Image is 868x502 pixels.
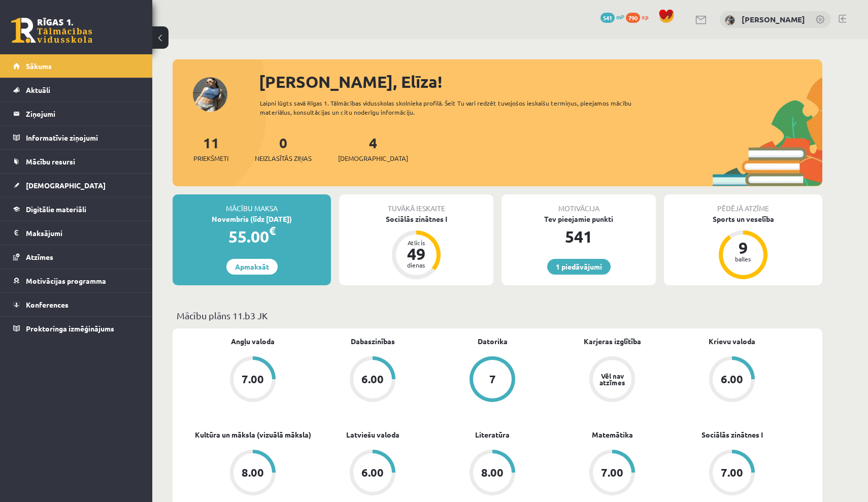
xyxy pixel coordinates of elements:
a: 7.00 [552,450,672,497]
a: Sociālās zinātnes I Atlicis 49 dienas [339,214,493,281]
a: Ziņojumi [13,102,140,125]
a: Maksājumi [13,221,140,245]
div: 55.00 [173,224,331,249]
div: Laipni lūgts savā Rīgas 1. Tālmācības vidusskolas skolnieka profilā. Šeit Tu vari redzēt tuvojošo... [260,98,650,117]
a: 7 [432,356,552,404]
div: 9 [728,240,758,256]
span: Mācību resursi [26,157,75,166]
div: Tuvākā ieskaite [339,194,493,214]
div: 7 [489,374,496,385]
a: Motivācijas programma [13,269,140,292]
a: Aktuāli [13,78,140,102]
a: 6.00 [313,356,432,404]
legend: Maksājumi [26,221,140,245]
a: 1 piedāvājumi [547,259,611,275]
a: 0Neizlasītās ziņas [255,133,312,163]
a: 541 mP [600,13,624,21]
div: 7.00 [721,467,743,478]
div: 7.00 [242,374,264,385]
span: Proktoringa izmēģinājums [26,324,114,333]
a: Mācību resursi [13,150,140,173]
a: Dabaszinības [351,336,395,347]
span: Priekšmeti [193,153,228,163]
span: 541 [600,13,615,23]
span: Konferences [26,300,69,309]
div: dienas [401,262,431,268]
div: Pēdējā atzīme [664,194,822,214]
span: mP [616,13,624,21]
a: Sociālās zinātnes I [702,429,763,440]
div: Novembris (līdz [DATE]) [173,214,331,224]
a: 8.00 [432,450,552,497]
div: 6.00 [361,374,384,385]
a: Karjeras izglītība [584,336,641,347]
a: Datorika [478,336,508,347]
a: Kultūra un māksla (vizuālā māksla) [195,429,311,440]
div: Sports un veselība [664,214,822,224]
span: Motivācijas programma [26,276,106,285]
div: Mācību maksa [173,194,331,214]
a: 7.00 [193,356,313,404]
span: Digitālie materiāli [26,205,86,214]
a: Sākums [13,54,140,78]
a: Atzīmes [13,245,140,269]
div: 49 [401,246,431,262]
a: [DEMOGRAPHIC_DATA] [13,174,140,197]
div: Motivācija [502,194,656,214]
div: [PERSON_NAME], Elīza! [259,70,822,94]
a: Proktoringa izmēģinājums [13,317,140,340]
a: Informatīvie ziņojumi [13,126,140,149]
div: Atlicis [401,240,431,246]
p: Mācību plāns 11.b3 JK [177,309,818,322]
a: 11Priekšmeti [193,133,228,163]
a: Vēl nav atzīmes [552,356,672,404]
div: 6.00 [721,374,743,385]
a: Literatūra [475,429,510,440]
div: 8.00 [481,467,504,478]
a: Apmaksāt [226,259,278,275]
span: Atzīmes [26,252,53,261]
a: Sports un veselība 9 balles [664,214,822,281]
div: balles [728,256,758,262]
legend: Informatīvie ziņojumi [26,126,140,149]
a: Rīgas 1. Tālmācības vidusskola [11,18,92,43]
a: Konferences [13,293,140,316]
span: 790 [626,13,640,23]
a: [PERSON_NAME] [742,14,805,24]
div: 7.00 [601,467,623,478]
span: Aktuāli [26,85,50,94]
span: xp [642,13,648,21]
a: 6.00 [313,450,432,497]
a: 7.00 [672,450,792,497]
a: 6.00 [672,356,792,404]
div: Tev pieejamie punkti [502,214,656,224]
a: Angļu valoda [231,336,275,347]
a: Digitālie materiāli [13,197,140,221]
span: € [269,223,276,238]
span: Neizlasītās ziņas [255,153,312,163]
a: 790 xp [626,13,653,21]
div: 8.00 [242,467,264,478]
span: [DEMOGRAPHIC_DATA] [26,181,106,190]
img: Elīza Zariņa [725,15,735,25]
div: 6.00 [361,467,384,478]
a: Latviešu valoda [346,429,399,440]
div: 541 [502,224,656,249]
span: Sākums [26,61,52,71]
a: 4[DEMOGRAPHIC_DATA] [338,133,408,163]
legend: Ziņojumi [26,102,140,125]
a: 8.00 [193,450,313,497]
span: [DEMOGRAPHIC_DATA] [338,153,408,163]
a: Matemātika [592,429,633,440]
div: Sociālās zinātnes I [339,214,493,224]
a: Krievu valoda [709,336,755,347]
div: Vēl nav atzīmes [598,373,626,386]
